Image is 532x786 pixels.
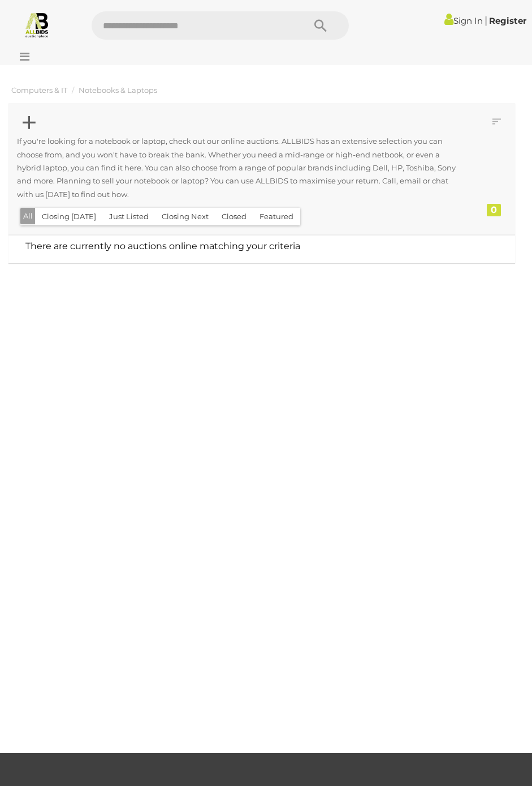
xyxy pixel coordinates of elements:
a: Notebooks & Laptops [79,86,157,95]
img: Allbids.com.au [24,11,50,38]
button: Closed [215,208,253,225]
button: All [20,208,36,224]
span: | [485,14,487,27]
a: Computers & IT [11,86,67,95]
button: Featured [253,208,300,225]
div: 0 [487,204,501,216]
span: There are currently no auctions online matching your criteria [25,241,300,251]
button: Closing [DATE] [35,208,103,225]
button: Closing Next [155,208,215,225]
a: Register [489,15,526,26]
a: Sign In [444,15,483,26]
button: Search [292,11,349,40]
button: Just Listed [102,208,155,225]
div: If you're looking for a notebook or laptop, check out our online auctions. ALLBIDS has an extensi... [17,135,466,204]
